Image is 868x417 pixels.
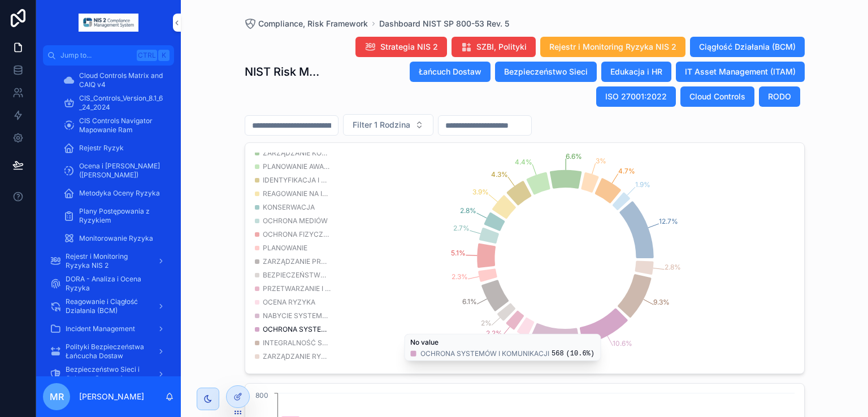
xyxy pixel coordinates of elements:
[79,144,124,153] span: Rejestr Ryzyk
[605,91,667,102] span: ISO 27001:2022
[60,51,132,60] span: Jump to...
[79,71,163,89] span: Cloud Controls Matrix and CAIQ v4
[462,297,477,306] tspan: 6.1%
[263,189,331,198] span: REAGOWANIE NA INCYDENTY
[353,119,410,131] span: Filter 1 Rodzina
[43,273,174,294] a: DORA - Analiza i Ocena Ryzyka
[680,86,754,107] button: Cloud Controls
[664,263,680,271] tspan: 2.8%
[380,41,438,53] span: Strategia NIS 2
[263,325,331,334] span: OCHRONA SYSTEMÓW I KOMUNIKACJI
[43,319,174,339] a: Incident Management
[263,149,331,158] span: ZARZĄDZANIE KONFIGURACJĄ
[263,216,328,225] span: OCHRONA MEDIÓW
[263,176,331,185] span: IDENTYFIKACJA I UWIERZYTELNIANIE
[263,338,331,347] span: INTEGRALNOŚĆ SYSTEMU I INFORMACJI
[451,249,466,257] tspan: 5.1%
[499,338,516,346] tspan: 2.4%
[263,298,315,307] span: OCENA RYZYKA
[263,257,331,266] span: ZARZĄDZANIE PROGRAMEM
[79,207,163,225] span: Plany Postępowania z Ryzykiem
[263,244,307,253] span: PLANOWANIE
[137,50,157,61] span: Ctrl
[252,150,797,367] div: chart
[245,64,322,80] h1: NIST Risk Management Records
[601,62,671,82] button: Edukacja i HR
[66,365,148,383] span: Bezpieczeństwo Sieci i Ochrona Systemów
[57,228,174,249] a: Monitorowanie Ryzyka
[66,297,148,315] span: Reagowanie i Ciągłość Działania (BCM)
[379,18,509,29] a: Dashboard NIST SP 800-53 Rev. 5
[676,62,805,82] button: IT Asset Management (ITAM)
[613,339,632,347] tspan: 10.6%
[759,86,800,107] button: RODO
[343,114,433,136] button: Select Button
[263,284,331,293] span: PRZETWARZANIE I PRZEJRZYSTOŚĆ INFORMACJI IDENTYFIKACYJNYCH OSÓB
[66,324,135,333] span: Incident Management
[263,162,331,171] span: PLANOWANIE AWARYJNE
[79,391,144,402] p: [PERSON_NAME]
[263,271,331,280] span: BEZPIECZEŃSTWO PERSONELU
[476,41,527,53] span: SZBI, Polityki
[79,162,163,180] span: Ocena i [PERSON_NAME] ([PERSON_NAME])
[610,66,662,77] span: Edukacja i HR
[452,272,468,281] tspan: 2.3%
[263,203,315,212] span: KONSERWACJA
[472,188,489,196] tspan: 3.9%
[50,390,64,403] span: MR
[532,350,553,359] tspan: 10.4%
[515,158,532,166] tspan: 4.4%
[491,170,507,179] tspan: 4.3%
[495,62,597,82] button: Bezpieczeństwo Sieci
[263,230,331,239] span: OCHRONA FIZYCZNA I ŚRODOWISKOWA
[635,180,650,189] tspan: 1.9%
[43,341,174,362] a: Polityki Bezpieczeństwa Łańcucha Dostaw
[159,51,168,60] span: K
[66,275,163,293] span: DORA - Analiza i Ocena Ryzyka
[618,167,635,175] tspan: 4.7%
[43,364,174,384] a: Bezpieczeństwo Sieci i Ochrona Systemów
[689,91,745,102] span: Cloud Controls
[596,86,676,107] button: ISO 27001:2022
[79,189,160,198] span: Metodyka Oceny Ryzyka
[263,311,331,320] span: NABYCIE SYSTEMÓW I USŁUG
[57,70,174,90] a: Cloud Controls Matrix and CAIQ v4
[690,37,805,57] button: Ciągłość Działania (BCM)
[245,18,368,29] a: Compliance, Risk Framework
[43,296,174,316] a: Reagowanie i Ciągłość Działania (BCM)
[57,160,174,181] a: Ocena i [PERSON_NAME] ([PERSON_NAME])
[57,206,174,226] a: Plany Postępowania z Ryzykiem
[57,115,174,136] a: CIS Controls Navigator Mapowanie Ram
[410,62,491,82] button: Łańcuch Dostaw
[66,252,148,270] span: Rejestr i Monitoring Ryzyka NIS 2
[453,224,470,232] tspan: 2.7%
[699,41,796,53] span: Ciągłość Działania (BCM)
[653,298,670,306] tspan: 9.3%
[355,37,447,57] button: Strategia NIS 2
[255,391,268,399] tspan: 800
[452,37,536,57] button: SZBI, Polityki
[486,329,502,337] tspan: 2.2%
[566,152,582,160] tspan: 6.6%
[419,66,481,77] span: Łańcuch Dostaw
[36,66,181,376] div: scrollable content
[57,183,174,203] a: Metodyka Oceny Ryzyka
[768,91,791,102] span: RODO
[460,206,476,215] tspan: 2.8%
[658,217,678,225] tspan: 12.7%
[79,234,153,243] span: Monitorowanie Ryzyka
[43,45,174,66] button: Jump to...CtrlK
[540,37,685,57] button: Rejestr i Monitoring Ryzyka NIS 2
[595,157,606,165] tspan: 3%
[57,93,174,113] a: CIS_Controls_Version_8.1_6_24_2024
[43,251,174,271] a: Rejestr i Monitoring Ryzyka NIS 2
[263,352,331,361] span: ZARZĄDZANIE RYZYKIEM ŁAŃCUCHA DOSTAW
[79,116,163,134] span: CIS Controls Navigator Mapowanie Ram
[258,18,368,29] span: Compliance, Risk Framework
[66,342,148,360] span: Polityki Bezpieczeństwa Łańcucha Dostaw
[57,138,174,158] a: Rejestr Ryzyk
[481,319,492,327] tspan: 2%
[79,94,163,112] span: CIS_Controls_Version_8.1_6_24_2024
[504,66,588,77] span: Bezpieczeństwo Sieci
